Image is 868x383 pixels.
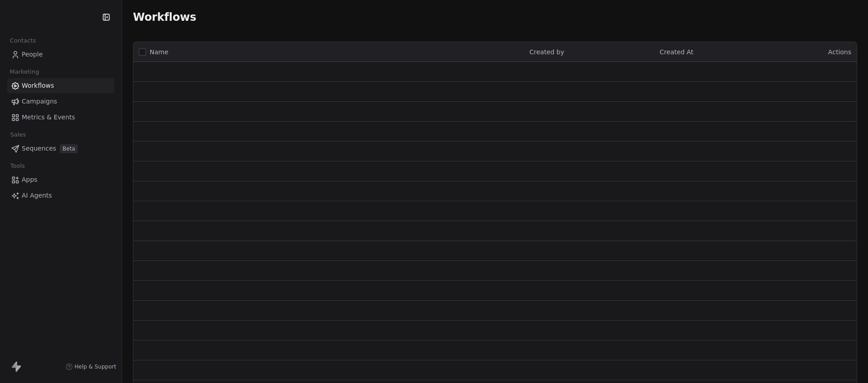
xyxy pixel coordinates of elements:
[60,144,78,153] span: Beta
[6,34,40,47] span: Contacts
[22,175,38,184] span: Apps
[6,128,30,142] span: Sales
[660,48,693,56] span: Created At
[150,47,168,57] span: Name
[7,78,114,93] a: Workflows
[7,141,114,156] a: SequencesBeta
[22,50,43,59] span: People
[7,47,114,62] a: People
[133,11,196,24] span: Workflows
[22,97,57,106] span: Campaigns
[828,48,851,56] span: Actions
[22,191,52,200] span: AI Agents
[22,81,54,90] span: Workflows
[6,159,28,173] span: Tools
[7,172,114,187] a: Apps
[75,363,116,370] span: Help & Support
[6,65,43,79] span: Marketing
[66,363,116,370] a: Help & Support
[7,188,114,203] a: AI Agents
[529,48,564,56] span: Created by
[22,144,56,153] span: Sequences
[7,110,114,125] a: Metrics & Events
[7,94,114,109] a: Campaigns
[22,113,75,122] span: Metrics & Events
